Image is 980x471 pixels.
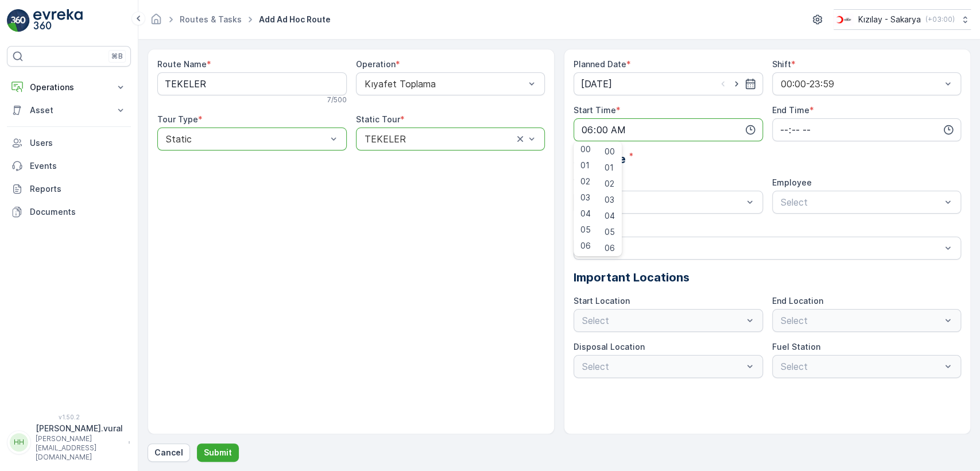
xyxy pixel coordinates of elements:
[605,162,614,173] span: 01
[30,183,126,195] p: Reports
[327,95,347,105] p: 7 / 500
[30,105,108,116] p: Asset
[925,15,955,24] p: ( +03:00 )
[36,434,123,462] p: [PERSON_NAME][EMAIL_ADDRESS][DOMAIN_NAME]
[580,208,591,219] span: 04
[30,206,126,218] p: Documents
[30,82,108,93] p: Operations
[580,144,591,155] span: 00
[10,433,28,451] div: HH
[580,240,591,252] span: 06
[582,195,743,209] p: Select
[772,105,809,115] label: End Time
[7,132,131,155] a: Users
[605,146,615,157] span: 00
[180,14,242,24] a: Routes & Tasks
[574,59,626,69] label: Planned Date
[580,224,591,235] span: 05
[7,414,131,420] span: v 1.50.2
[605,242,615,254] span: 06
[30,137,126,149] p: Users
[574,72,763,95] input: dd/mm/yyyy
[157,114,198,124] label: Tour Type
[858,14,921,25] p: Kızılay - Sakarya
[356,59,396,69] label: Operation
[605,210,615,222] span: 04
[781,195,942,209] p: Select
[580,176,590,187] span: 02
[605,178,614,190] span: 02
[356,114,400,124] label: Static Tour
[772,342,820,352] label: Fuel Station
[7,155,131,177] a: Events
[197,443,239,462] button: Submit
[150,17,162,27] a: Homepage
[7,76,131,99] button: Operations
[111,52,123,61] p: ⌘B
[574,141,622,256] ul: Menu
[772,177,812,187] label: Employee
[605,194,614,206] span: 03
[148,443,190,462] button: Cancel
[574,269,961,286] p: Important Locations
[772,296,823,306] label: End Location
[7,200,131,223] a: Documents
[7,99,131,122] button: Asset
[204,447,232,458] p: Submit
[257,14,333,25] span: Add Ad Hoc Route
[582,241,941,255] p: Select
[7,177,131,200] a: Reports
[30,160,126,172] p: Events
[36,423,123,434] p: [PERSON_NAME].vural
[154,447,183,458] p: Cancel
[580,192,590,203] span: 03
[772,59,791,69] label: Shift
[7,423,131,462] button: HH[PERSON_NAME].vural[PERSON_NAME][EMAIL_ADDRESS][DOMAIN_NAME]
[574,105,616,115] label: Start Time
[834,9,971,30] button: Kızılay - Sakarya(+03:00)
[834,13,854,26] img: k%C4%B1z%C4%B1lay_DTAvauz.png
[574,296,630,306] label: Start Location
[574,342,645,352] label: Disposal Location
[33,9,83,32] img: logo_light-DOdMpM7g.png
[7,9,30,32] img: logo
[157,59,207,69] label: Route Name
[580,160,590,171] span: 01
[605,226,615,238] span: 05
